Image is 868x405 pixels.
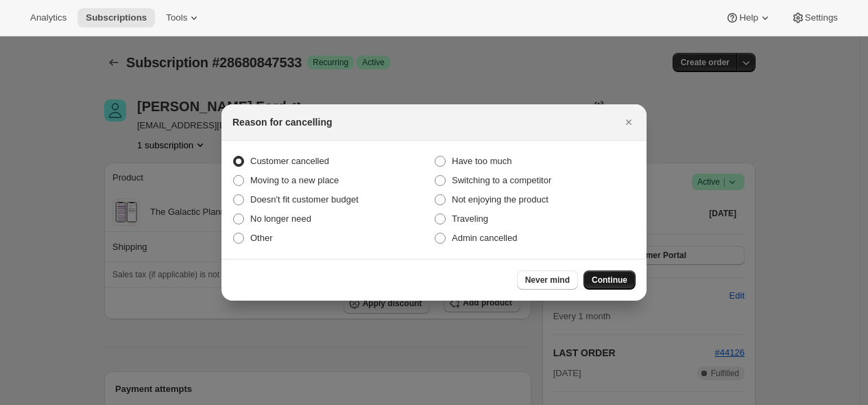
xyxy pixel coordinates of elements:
[739,12,758,23] span: Help
[250,213,311,224] span: No longer need
[452,194,548,205] span: Not enjoying the product
[86,12,147,23] span: Subscriptions
[452,156,511,166] span: Have too much
[583,270,636,290] button: Continue
[452,213,488,224] span: Traveling
[232,115,332,129] h2: Reason for cancelling
[250,156,329,166] span: Customer cancelled
[452,233,517,243] span: Admin cancelled
[717,8,780,27] button: Help
[805,12,838,23] span: Settings
[158,8,209,27] button: Tools
[250,233,273,243] span: Other
[525,275,570,286] span: Never mind
[77,8,155,27] button: Subscriptions
[619,113,638,132] button: Close
[517,270,578,290] button: Never mind
[250,175,339,185] span: Moving to a new place
[30,12,67,23] span: Analytics
[783,8,846,27] button: Settings
[592,275,627,286] span: Continue
[22,8,75,27] button: Analytics
[166,12,187,23] span: Tools
[452,175,551,185] span: Switching to a competitor
[250,194,359,205] span: Doesn't fit customer budget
